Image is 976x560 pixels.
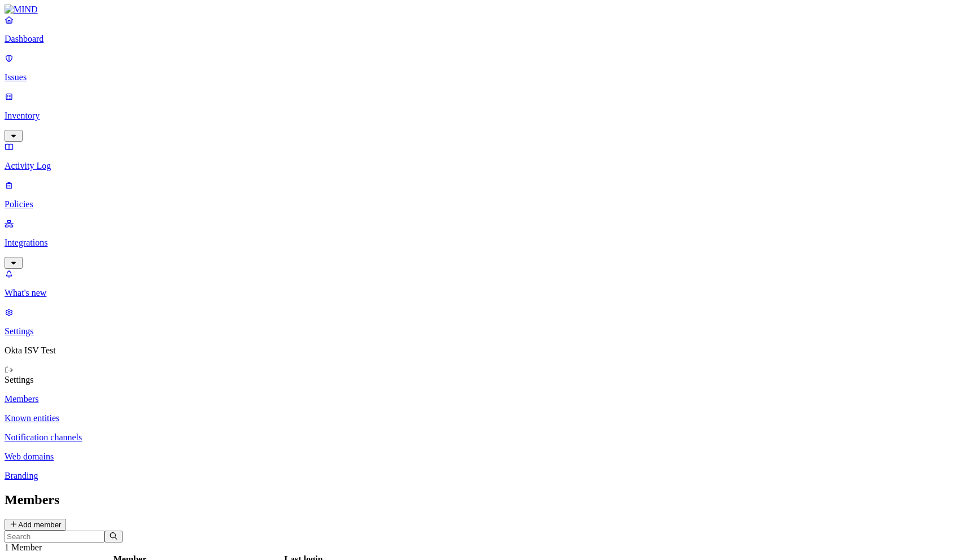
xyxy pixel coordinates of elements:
a: Dashboard [5,15,971,44]
h2: Members [5,492,971,508]
a: Issues [5,53,971,82]
p: Inventory [5,111,971,121]
a: MIND [5,5,971,15]
p: Policies [5,199,971,209]
a: Integrations [5,218,971,267]
img: MIND [5,5,38,15]
p: Dashboard [5,34,971,44]
a: Notification channels [5,432,971,443]
a: What's new [5,269,971,298]
a: Inventory [5,91,971,140]
p: Issues [5,72,971,82]
a: Settings [5,307,971,336]
a: Web domains [5,452,971,462]
input: Search [5,531,104,542]
p: Okta ISV Test [5,345,971,356]
button: Add member [5,519,66,531]
p: Integrations [5,238,971,248]
p: What's new [5,288,971,298]
p: Activity Log [5,161,971,171]
a: Activity Log [5,142,971,171]
a: Members [5,394,971,404]
a: Known entities [5,413,971,423]
a: Policies [5,180,971,209]
a: Branding [5,471,971,481]
p: Settings [5,326,971,336]
div: Settings [5,375,971,385]
span: 1 Member [5,542,42,552]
